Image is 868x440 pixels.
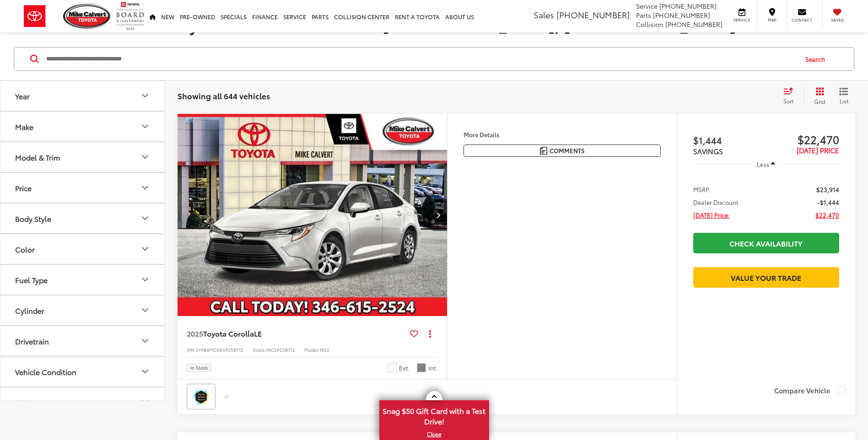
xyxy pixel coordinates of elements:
span: -$1,444 [817,198,839,207]
span: [PHONE_NUMBER] [556,9,630,21]
span: Collision [636,20,663,29]
span: Comments [550,146,585,155]
button: CylinderCylinder [0,295,165,325]
span: Saved [827,17,847,23]
div: 2025 Toyota Corolla LE 0 [177,114,448,317]
div: Drivetrain [15,337,49,345]
label: Compare Vehicle [774,386,846,395]
span: 5YFB4MDE6SP25B712 [196,346,243,353]
div: Year [15,91,30,100]
span: 1852 [319,346,329,353]
button: Model & TrimModel & Trim [0,142,165,172]
span: Showing all 644 vehicles [178,90,270,101]
span: 2025 [187,328,203,338]
span: Grid [814,97,825,105]
div: Vehicle Condition [140,366,151,377]
span: Stock: [253,346,266,353]
span: Service [636,1,658,11]
span: $23,914 [816,185,839,194]
img: ToyotaCare Mike Calvert Toyota Houston TX [226,386,291,408]
span: List [839,97,848,105]
span: dropdown dots [429,330,431,337]
div: Status [140,397,151,408]
button: Comments [464,145,661,157]
div: Drivetrain [140,335,151,346]
img: Mike Calvert Toyota [63,4,112,29]
div: Make [140,121,151,132]
span: Model: [304,346,319,353]
button: Next image [429,199,447,231]
span: Snag $50 Gift Card with a Test Drive! [380,401,488,429]
button: YearYear [0,81,165,111]
button: Fuel TypeFuel Type [0,265,165,295]
span: In Stock [190,365,208,370]
span: Int. [428,364,438,372]
button: Less [753,156,780,172]
span: LE [254,328,262,338]
div: Body Style [140,213,151,224]
span: SAVINGS [693,146,723,156]
div: Body Style [15,214,51,223]
span: $22,470 [815,210,839,220]
button: ColorColor [0,234,165,264]
div: Vehicle Condition [15,367,76,376]
button: Grid View [803,87,832,105]
span: [PHONE_NUMBER] [659,1,717,11]
span: $22,470 [766,132,839,146]
span: INCSP25B712 [266,346,295,353]
span: Map [762,17,782,23]
div: Fuel Type [15,275,48,284]
div: Fuel Type [140,274,151,285]
span: Sales [534,9,554,21]
div: Model & Trim [140,151,151,162]
span: [DATE] Price: [693,210,730,220]
button: MakeMake [0,112,165,141]
img: 2025 Toyota Corolla LE [177,114,448,317]
img: Comments [540,147,547,155]
span: Contact [792,17,812,23]
button: DrivetrainDrivetrain [0,326,165,356]
h4: More Details [464,131,661,138]
span: [PHONE_NUMBER] [653,11,710,20]
button: Select sort value [779,87,803,105]
div: Price [140,182,151,193]
div: Color [15,245,35,253]
button: Actions [422,325,438,341]
span: Service [732,17,752,23]
a: 2025Toyota CorollaLE [187,328,406,338]
a: Value Your Trade [693,267,839,288]
button: PricePrice [0,173,165,203]
div: Cylinder [15,306,44,315]
div: Model & Trim [15,153,60,161]
a: 2025 Toyota Corolla LE2025 Toyota Corolla LE2025 Toyota Corolla LE2025 Toyota Corolla LE [177,114,448,317]
div: Status [15,398,37,407]
button: Body StyleBody Style [0,204,165,233]
div: Year [140,90,151,101]
span: [PHONE_NUMBER] [665,20,722,29]
button: Vehicle ConditionVehicle Condition [0,357,165,386]
span: Ice Cap [388,363,397,372]
span: Light Gray [417,363,426,372]
span: Ext. [399,364,410,372]
img: Toyota Safety Sense Mike Calvert Toyota Houston TX [189,386,214,408]
span: Sort [783,97,793,105]
span: Less [757,160,769,168]
span: MSRP: [693,185,711,194]
span: Parts [636,11,651,20]
div: Cylinder [140,305,151,316]
div: Make [15,122,33,131]
span: Toyota Corolla [203,328,254,338]
div: Color [140,243,151,254]
button: List View [832,87,855,105]
span: $1,444 [693,133,766,147]
a: Check Availability [693,233,839,253]
span: Dealer Discount [693,198,739,207]
div: Price [15,183,32,192]
input: Search by Make, Model, or Keyword [45,48,797,70]
span: VIN: [187,346,196,353]
button: StatusStatus [0,387,165,417]
span: [DATE] PRICE [797,145,839,155]
button: Search [797,48,838,70]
